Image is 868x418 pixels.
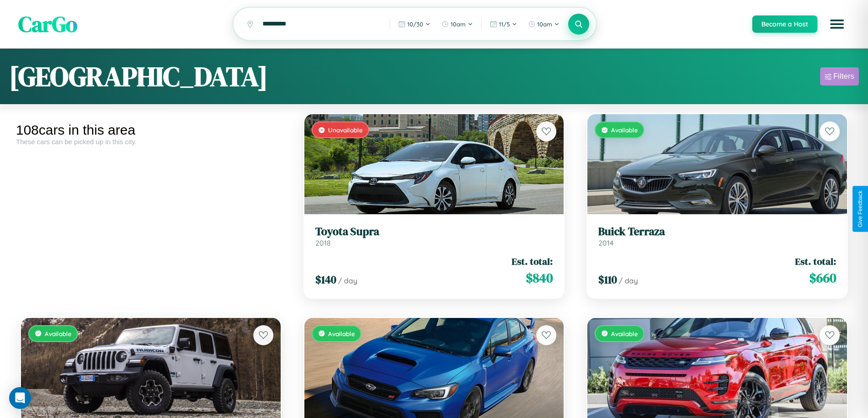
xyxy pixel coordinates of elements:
[338,276,357,285] span: / day
[611,330,638,337] span: Available
[795,255,836,268] span: Est. total:
[598,225,836,238] h3: Buick Terraza
[598,225,836,247] a: Buick Terraza2014
[9,387,31,409] div: Open Intercom Messenger
[407,20,423,28] span: 10 / 30
[809,269,836,287] span: $ 660
[16,138,286,146] div: These cars can be picked up in this city.
[328,126,363,134] span: Unavailable
[833,72,854,81] div: Filters
[752,15,817,33] button: Become a Host
[16,122,286,138] div: 108 cars in this area
[619,276,638,285] span: / day
[9,58,268,95] h1: [GEOGRAPHIC_DATA]
[45,330,72,337] span: Available
[451,20,466,28] span: 10am
[524,17,564,31] button: 10am
[485,17,522,31] button: 11/5
[512,255,553,268] span: Est. total:
[526,269,553,287] span: $ 840
[18,9,77,39] span: CarGo
[499,20,510,28] span: 11 / 5
[437,17,478,31] button: 10am
[824,11,850,37] button: Open menu
[598,238,614,247] span: 2014
[598,272,617,287] span: $ 110
[820,67,859,86] button: Filters
[315,225,553,238] h3: Toyota Supra
[857,191,863,227] div: Give Feedback
[328,330,355,337] span: Available
[315,272,336,287] span: $ 140
[537,20,552,28] span: 10am
[394,17,435,31] button: 10/30
[611,126,638,134] span: Available
[315,225,553,247] a: Toyota Supra2018
[315,238,331,247] span: 2018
